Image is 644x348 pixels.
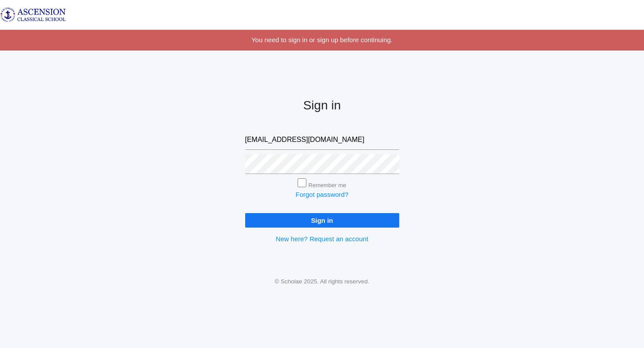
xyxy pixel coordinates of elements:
a: New here? Request an account [276,235,368,243]
label: Remember me [309,182,346,188]
h2: Sign in [245,99,399,112]
a: Forgot password? [295,191,348,198]
input: Email address [245,130,399,150]
input: Sign in [245,213,399,228]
